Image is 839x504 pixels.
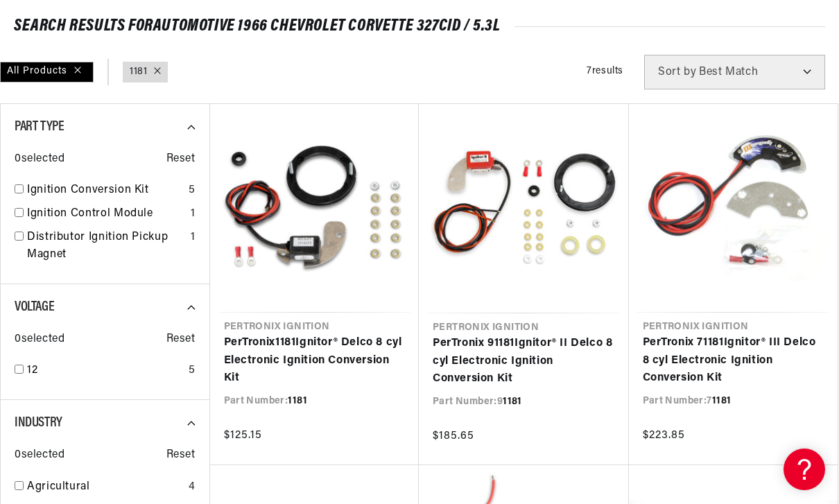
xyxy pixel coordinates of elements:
[644,55,825,89] select: Sort by
[166,150,196,168] span: Reset
[224,334,406,388] a: PerTronix1181Ignitor® Delco 8 cyl Electronic Ignition Conversion Kit
[15,120,64,134] span: Part Type
[658,67,696,78] span: Sort by
[27,205,185,223] a: Ignition Control Module
[189,182,196,200] div: 5
[15,300,54,314] span: Voltage
[166,446,196,464] span: Reset
[643,334,824,388] a: PerTronix 71181Ignitor® III Delco 8 cyl Electronic Ignition Conversion Kit
[15,150,64,168] span: 0 selected
[15,416,62,430] span: Industry
[433,335,615,388] a: PerTronix 91181Ignitor® II Delco 8 cyl Electronic Ignition Conversion Kit
[27,478,183,496] a: Agricultural
[166,331,196,349] span: Reset
[27,182,183,200] a: Ignition Conversion Kit
[27,229,185,264] a: Distributor Ignition Pickup Magnet
[130,64,147,80] a: 1181
[191,229,196,247] div: 1
[15,446,64,464] span: 0 selected
[587,66,623,76] span: 7 results
[191,205,196,223] div: 1
[27,362,183,380] a: 12
[189,478,196,496] div: 4
[14,19,825,33] div: SEARCH RESULTS FOR Automotive 1966 Chevrolet Corvette 327cid / 5.3L
[15,331,64,349] span: 0 selected
[189,362,196,380] div: 5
